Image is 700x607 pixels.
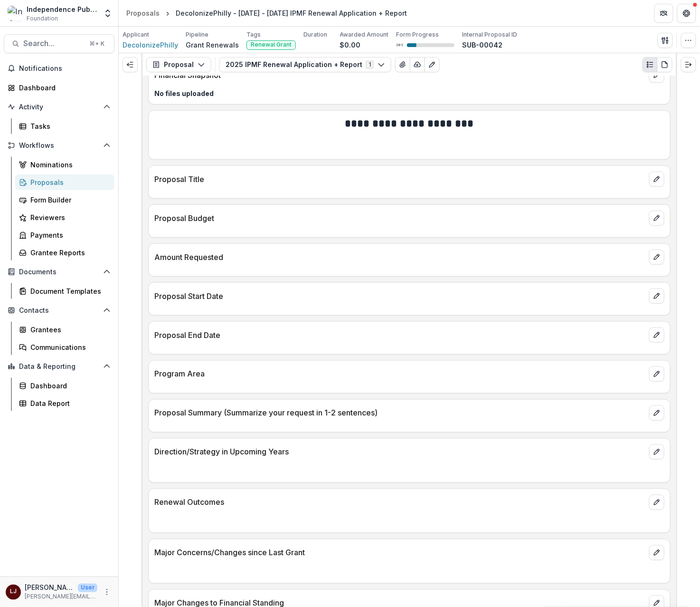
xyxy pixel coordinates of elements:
span: Renewal Grant [251,41,292,48]
div: Payments [30,230,107,240]
a: Grantees [15,322,114,337]
p: [PERSON_NAME] [25,583,74,593]
p: User [78,584,97,592]
div: Grantees [30,325,107,335]
button: PDF view [657,57,672,72]
p: Proposal Title [154,173,645,185]
p: Internal Proposal ID [462,30,517,39]
button: edit [649,211,664,226]
a: Document Templates [15,283,114,299]
p: Program Area [154,368,645,380]
button: edit [649,444,664,460]
div: Reviewers [30,212,107,222]
button: edit [649,366,664,382]
a: Dashboard [4,80,114,96]
span: Workflows [19,142,99,150]
button: Notifications [4,61,114,76]
button: edit [649,172,664,187]
button: Search... [4,34,114,53]
button: edit [649,250,664,265]
button: Partners [654,4,673,23]
a: Nominations [15,157,114,173]
div: DecolonizePhilly - [DATE] - [DATE] IPMF Renewal Application + Report [176,8,407,18]
a: DecolonizePhilly [123,40,178,50]
a: Proposals [15,174,114,190]
button: More [101,587,113,598]
span: Notifications [19,65,111,73]
button: Get Help [677,4,696,23]
a: Reviewers [15,210,114,225]
button: Open entity switcher [101,4,114,23]
div: Data Report [30,398,107,408]
div: Form Builder [30,195,107,205]
button: Expand right [681,57,696,72]
p: Major Concerns/Changes since Last Grant [154,547,645,559]
a: Communications [15,339,114,355]
button: Expand left [123,57,138,72]
span: Search... [23,39,84,48]
div: Dashboard [30,381,107,391]
div: Proposals [126,8,160,18]
p: Awarded Amount [340,30,388,39]
a: Dashboard [15,378,114,394]
button: edit [649,545,664,560]
p: Pipeline [186,30,208,39]
p: Grant Renewals [186,40,239,50]
img: Independence Public Media Foundation [8,6,23,21]
button: edit [649,328,664,343]
span: Data & Reporting [19,363,99,371]
button: Open Data & Reporting [4,359,114,374]
div: Communications [30,342,107,352]
p: $0.00 [340,40,360,50]
div: Lorraine Jabouin [10,589,17,595]
p: 20 % [396,42,403,48]
button: View Attached Files [395,57,410,72]
p: Renewal Outcomes [154,497,645,508]
button: Plaintext view [643,57,658,72]
button: edit [649,289,664,304]
div: ⌘ + K [87,39,106,49]
a: Proposals [123,6,163,20]
span: Activity [19,103,99,111]
span: Contacts [19,307,99,315]
button: Open Documents [4,264,114,279]
nav: breadcrumb [123,6,411,20]
div: Independence Public Media Foundation [27,4,97,14]
button: edit [649,495,664,510]
button: Open Workflows [4,138,114,153]
button: Proposal [146,57,211,72]
div: Document Templates [30,286,107,296]
button: 2025 IPMF Renewal Application + Report1 [219,57,391,72]
div: Dashboard [19,83,107,93]
span: Documents [19,268,99,276]
p: Applicant [123,30,149,39]
p: Duration [303,30,327,39]
a: Data Report [15,395,114,411]
a: Form Builder [15,192,114,208]
span: Foundation [27,14,58,23]
div: Tasks [30,121,107,131]
div: Grantee Reports [30,248,107,258]
div: Proposals [30,177,107,187]
a: Tasks [15,118,114,134]
button: Open Activity [4,99,114,115]
p: Proposal Start Date [154,290,645,302]
a: Payments [15,227,114,243]
p: Direction/Strategy in Upcoming Years [154,446,645,458]
p: Proposal End Date [154,329,645,341]
button: edit [649,405,664,421]
p: No files uploaded [154,88,664,98]
p: SUB-00042 [462,40,502,50]
button: Open Contacts [4,303,114,318]
p: [PERSON_NAME][EMAIL_ADDRESS][DOMAIN_NAME] [25,593,97,601]
p: Amount Requested [154,251,645,263]
p: Form Progress [396,30,439,39]
p: Tags [246,30,261,39]
a: Grantee Reports [15,245,114,260]
div: Nominations [30,160,107,170]
p: Proposal Budget [154,212,645,224]
p: Proposal Summary (Summarize your request in 1-2 sentences) [154,407,645,419]
button: Edit as form [425,57,440,72]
